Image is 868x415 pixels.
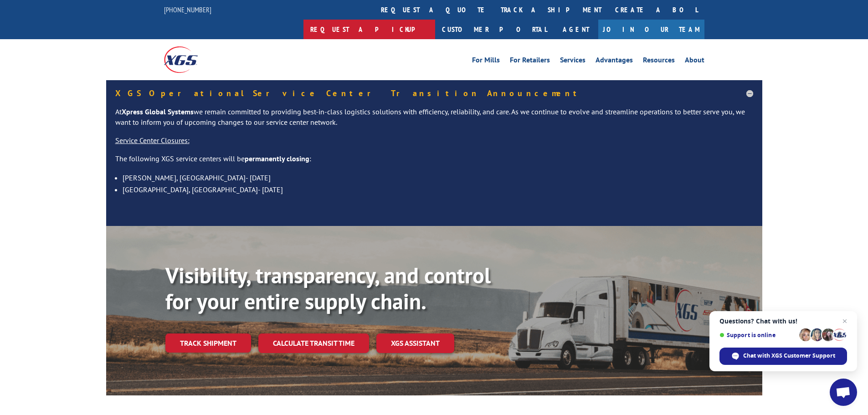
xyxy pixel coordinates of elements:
[165,333,251,353] a: Track shipment
[115,89,753,97] h5: XGS Operational Service Center Transition Announcement
[115,154,753,172] p: The following XGS service centers will be :
[560,56,586,67] a: Services
[165,261,491,316] b: Visibility, transparency, and control for your entire supply chain.
[743,352,835,360] span: Chat with XGS Customer Support
[435,20,554,39] a: Customer Portal
[115,136,190,145] u: Service Center Closures:
[123,172,753,184] li: [PERSON_NAME], [GEOGRAPHIC_DATA]- [DATE]
[719,318,847,325] span: Questions? Chat with us!
[303,20,435,39] a: Request a pickup
[376,333,454,353] a: XGS ASSISTANT
[719,348,847,365] span: Chat with XGS Customer Support
[123,184,753,195] li: [GEOGRAPHIC_DATA], [GEOGRAPHIC_DATA]- [DATE]
[245,154,309,163] strong: permanently closing
[596,56,633,67] a: Advantages
[258,333,369,353] a: Calculate transit time
[122,107,194,116] strong: Xpress Global Systems
[115,107,753,136] p: At we remain committed to providing best-in-class logistics solutions with efficiency, reliabilit...
[510,56,550,67] a: For Retailers
[685,56,704,67] a: About
[164,5,211,14] a: [PHONE_NUMBER]
[719,332,796,338] span: Support is online
[643,56,675,67] a: Resources
[598,20,704,39] a: Join Our Team
[472,56,500,67] a: For Mills
[554,20,598,39] a: Agent
[830,379,857,406] a: Open chat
